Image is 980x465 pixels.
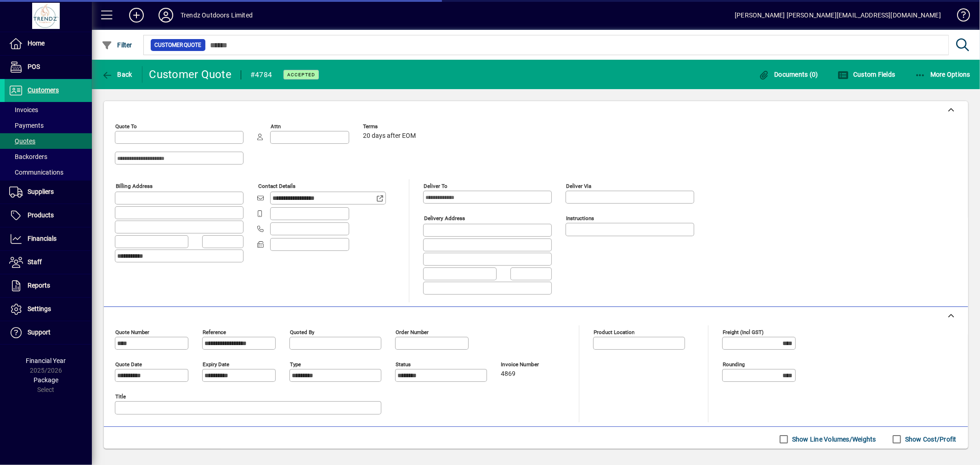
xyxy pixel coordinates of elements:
span: Custom Fields [838,71,895,78]
button: Filter [99,37,135,53]
span: Financial Year [26,357,66,364]
mat-label: Expiry date [203,361,229,367]
button: Documents (0) [756,66,821,83]
span: Communications [9,169,63,176]
mat-label: Quote number [115,329,149,335]
a: Backorders [5,149,92,164]
button: Back [99,66,135,83]
mat-label: Product location [594,329,634,335]
mat-label: Deliver via [566,183,591,189]
span: Payments [9,122,44,129]
label: Show Cost/Profit [903,435,957,444]
mat-label: Title [115,393,126,399]
a: Quotes [5,133,92,149]
span: Back [102,71,132,78]
mat-label: Freight (incl GST) [723,329,764,335]
a: Payments [5,118,92,133]
span: Package [34,376,58,384]
span: Support [28,329,51,336]
a: Reports [5,274,92,297]
mat-label: Deliver To [424,183,448,189]
span: Customers [28,86,59,94]
button: More Options [912,66,973,83]
mat-label: Type [290,361,301,367]
span: POS [28,63,40,70]
mat-label: Quote date [115,361,142,367]
mat-label: Order number [396,329,429,335]
mat-label: Quoted by [290,329,314,335]
a: Invoices [5,102,92,118]
span: Customer Quote [154,40,202,50]
a: Knowledge Base [950,2,969,32]
span: Quotes [9,137,35,145]
span: Staff [28,258,42,266]
div: [PERSON_NAME] [PERSON_NAME][EMAIL_ADDRESS][DOMAIN_NAME] [735,8,941,23]
span: Reports [28,282,50,289]
mat-label: Instructions [566,215,594,221]
span: Terms [363,124,418,130]
button: Add [122,7,151,23]
mat-label: Reference [203,329,226,335]
mat-label: Rounding [723,361,745,367]
span: ACCEPTED [287,72,315,78]
button: Custom Fields [835,66,898,83]
a: Settings [5,298,92,321]
span: Financials [28,235,57,242]
mat-label: Attn [271,123,281,130]
div: Trendz Outdoors Limited [181,8,253,23]
span: Filter [102,41,132,49]
a: POS [5,56,92,79]
a: Financials [5,227,92,250]
span: 20 days after EOM [363,132,416,140]
mat-label: Status [396,361,411,367]
span: Products [28,211,54,219]
button: Profile [151,7,181,23]
div: Customer Quote [149,67,232,82]
app-page-header-button: Back [92,66,142,83]
span: Invoices [9,106,38,113]
a: Support [5,321,92,344]
span: More Options [915,71,971,78]
span: Home [28,40,45,47]
a: Suppliers [5,181,92,204]
a: Home [5,32,92,55]
a: Staff [5,251,92,274]
div: #4784 [250,68,272,82]
span: Documents (0) [759,71,818,78]
span: 4869 [501,370,515,378]
span: Settings [28,305,51,312]
a: Communications [5,164,92,180]
a: Products [5,204,92,227]
mat-label: Quote To [115,123,137,130]
span: Backorders [9,153,47,160]
label: Show Line Volumes/Weights [790,435,876,444]
span: Suppliers [28,188,54,195]
span: Invoice number [501,362,556,368]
